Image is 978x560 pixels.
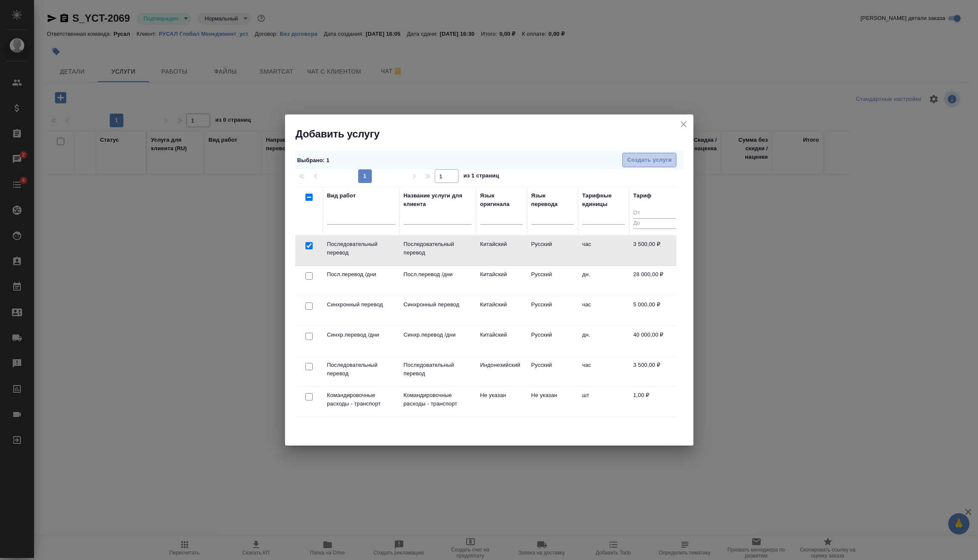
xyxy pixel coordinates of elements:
[404,240,472,257] p: Последовательный перевод
[531,191,574,209] div: Язык перевода
[629,357,680,386] td: 3 500,00 ₽
[476,387,527,417] td: Не указан
[578,326,629,356] td: дн.
[578,236,629,266] td: час
[327,240,395,257] p: Последовательный перевод
[296,127,693,141] h2: Добавить услугу
[480,191,523,209] div: Язык оригинала
[527,387,578,417] td: Не указан
[404,331,472,339] p: Синхр.перевод /дни
[578,387,629,417] td: шт
[629,266,680,296] td: 28 000,00 ₽
[464,171,499,183] span: из 1 страниц
[582,191,625,209] div: Тарифные единицы
[476,236,527,266] td: Китайский
[578,266,629,296] td: дн.
[633,208,676,219] input: От
[633,191,652,200] div: Тариф
[476,296,527,326] td: Китайский
[629,236,680,266] td: 3 500,00 ₽
[327,391,395,408] p: Командировочные расходы - транспорт
[629,326,680,356] td: 40 000,00 ₽
[404,191,472,209] div: Название услуги для клиента
[404,270,472,279] p: Посл.перевод /дни
[327,300,395,309] p: Синхронный перевод
[327,270,395,279] p: Посл.перевод /дни
[629,387,680,417] td: 1,00 ₽
[527,236,578,266] td: Русский
[476,266,527,296] td: Китайский
[629,296,680,326] td: 5 000,00 ₽
[633,218,676,229] input: До
[327,331,395,339] p: Синхр.перевод /дни
[578,296,629,326] td: час
[578,357,629,386] td: час
[327,191,356,200] div: Вид работ
[404,300,472,309] p: Синхронный перевод
[627,155,672,165] span: Создать услуги
[527,326,578,356] td: Русский
[404,391,472,408] p: Командировочные расходы - транспорт
[527,296,578,326] td: Русский
[527,357,578,386] td: Русский
[677,118,690,131] button: close
[527,266,578,296] td: Русский
[622,153,676,168] button: Создать услуги
[476,326,527,356] td: Китайский
[297,157,330,163] span: Выбрано : 1
[327,361,395,378] p: Последовательный перевод
[476,357,527,386] td: Индонезийский
[404,361,472,378] p: Последовательный перевод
